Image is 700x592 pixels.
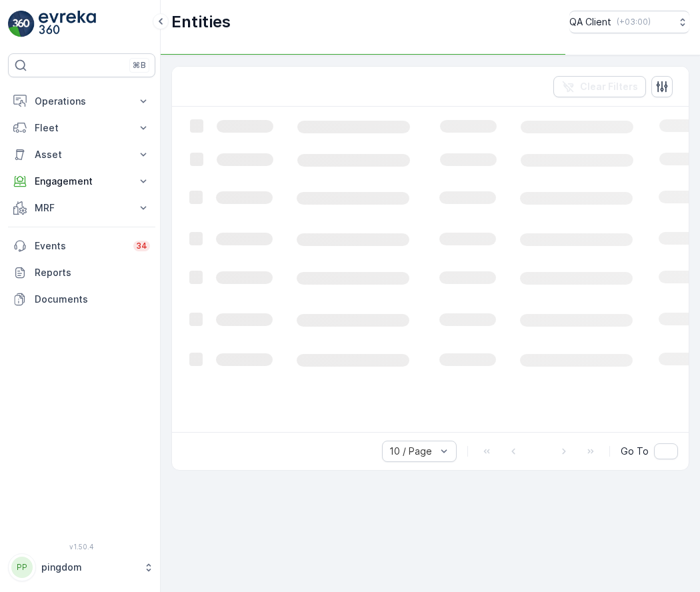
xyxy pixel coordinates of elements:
[35,266,150,279] p: Reports
[8,259,155,286] a: Reports
[39,11,96,37] img: logo_light-DOdMpM7g.png
[621,445,649,458] span: Go To
[35,148,129,161] p: Asset
[569,15,611,29] p: QA Client
[8,286,155,313] a: Documents
[617,17,651,27] p: ( +03:00 )
[8,115,155,141] button: Fleet
[8,543,155,551] span: v 1.50.4
[136,241,147,251] p: 34
[35,239,125,253] p: Events
[8,233,155,259] a: Events34
[35,95,129,108] p: Operations
[35,121,129,135] p: Fleet
[553,76,646,97] button: Clear Filters
[8,141,155,168] button: Asset
[580,80,638,93] p: Clear Filters
[35,201,129,215] p: MRF
[8,168,155,195] button: Engagement
[8,553,155,581] button: PPpingdom
[569,11,689,33] button: QA Client(+03:00)
[8,11,35,37] img: logo
[133,60,146,71] p: ⌘B
[35,175,129,188] p: Engagement
[35,293,150,306] p: Documents
[171,11,231,33] p: Entities
[8,195,155,221] button: MRF
[11,557,33,578] div: PP
[8,88,155,115] button: Operations
[41,561,137,574] p: pingdom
